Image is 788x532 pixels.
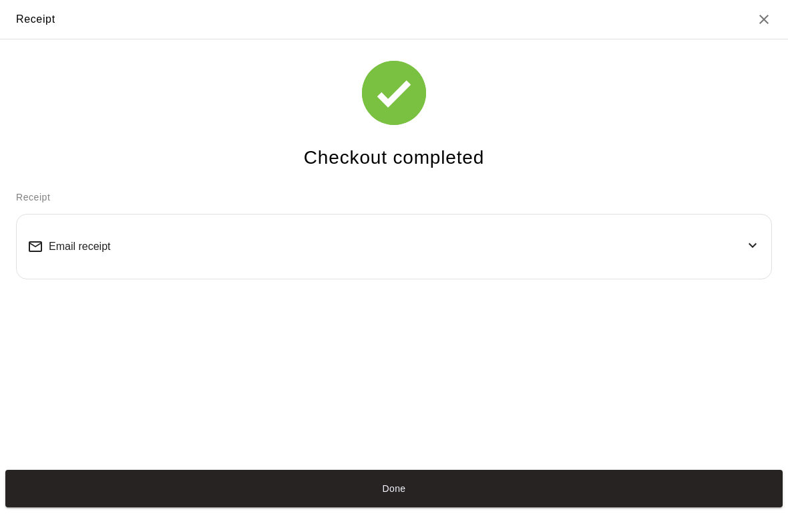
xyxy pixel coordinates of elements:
button: Done [5,470,783,507]
h4: Checkout completed [304,146,484,170]
button: Close [756,11,772,27]
p: Receipt [16,190,772,205]
div: Receipt [16,11,55,28]
span: Email receipt [49,241,110,253]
